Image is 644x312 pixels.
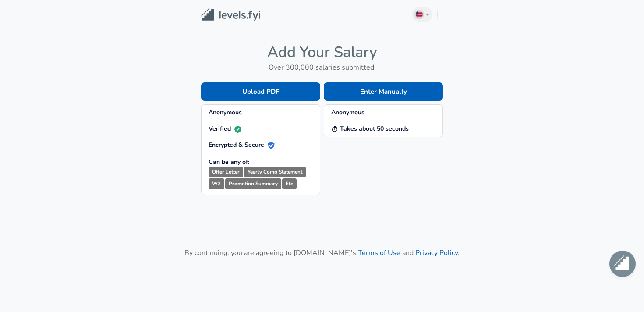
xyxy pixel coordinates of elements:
img: Levels.fyi [201,8,260,21]
small: Offer Letter [209,167,243,177]
h4: Add Your Salary [201,43,443,61]
a: Privacy Policy [415,248,458,258]
small: W2 [209,178,224,189]
button: Upload PDF [201,82,320,101]
small: Etc [282,178,297,189]
strong: Can be any of: [209,158,249,166]
button: Enter Manually [324,82,443,101]
small: Yearly Comp Statement [244,167,306,177]
strong: Anonymous [209,108,242,117]
strong: Anonymous [331,108,364,117]
strong: Takes about 50 seconds [331,124,409,133]
img: English (US) [416,11,423,18]
a: Terms of Use [358,248,400,258]
div: Open chat [609,251,636,277]
h6: Over 300,000 salaries submitted! [201,61,443,74]
button: English (US) [412,7,433,22]
strong: Encrypted & Secure [209,141,275,149]
strong: Verified [209,124,241,133]
small: Promotion Summary [225,178,281,189]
